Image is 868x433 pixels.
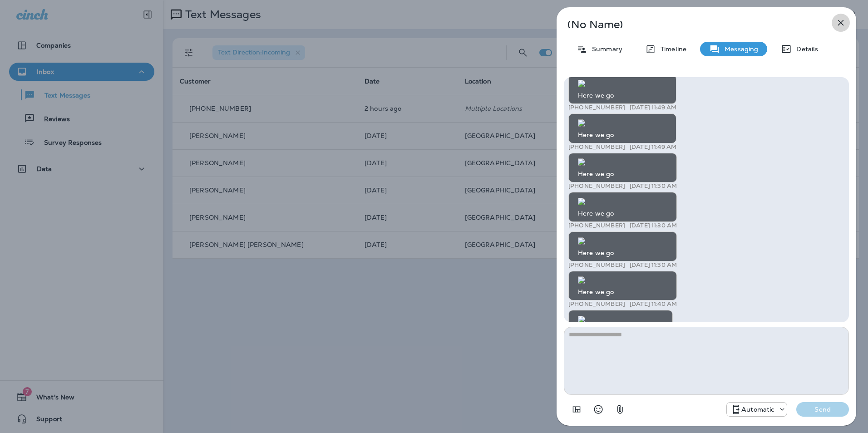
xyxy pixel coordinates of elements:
div: Here we go [568,152,677,182]
p: Automatic [741,406,774,413]
p: [PHONE_NUMBER] [568,142,625,149]
p: [PHONE_NUMBER] [568,103,625,110]
p: Messaging [720,45,758,53]
img: twilio-download [578,157,585,164]
p: [PHONE_NUMBER] [568,299,625,306]
p: [PHONE_NUMBER] [568,221,625,228]
div: Here we go [568,191,677,221]
div: Here we go [568,73,676,103]
p: [PHONE_NUMBER] [568,181,625,188]
p: Timeline [656,45,686,53]
img: twilio-download [578,197,585,204]
p: Details [792,45,818,53]
p: (No Name) [567,21,815,28]
button: Add in a premade template [567,400,586,418]
img: twilio-download [578,315,585,322]
div: Here we go [568,230,677,260]
p: [DATE] 11:30 AM [630,221,677,228]
p: [DATE] 11:49 AM [630,103,676,110]
img: twilio-download [578,118,585,125]
div: Here we go [568,269,677,299]
div: Another reason [568,309,673,339]
button: Select an emoji [589,400,607,418]
p: [DATE] 11:30 AM [630,260,677,267]
p: [PHONE_NUMBER] [568,260,625,267]
p: [DATE] 11:30 AM [630,181,677,188]
img: twilio-download [578,275,585,282]
img: twilio-download [578,79,585,86]
p: [DATE] 11:49 AM [630,142,676,149]
p: Summary [587,45,622,53]
p: [DATE] 11:40 AM [630,299,677,306]
img: twilio-download [578,236,585,243]
div: Here we go [568,112,676,142]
